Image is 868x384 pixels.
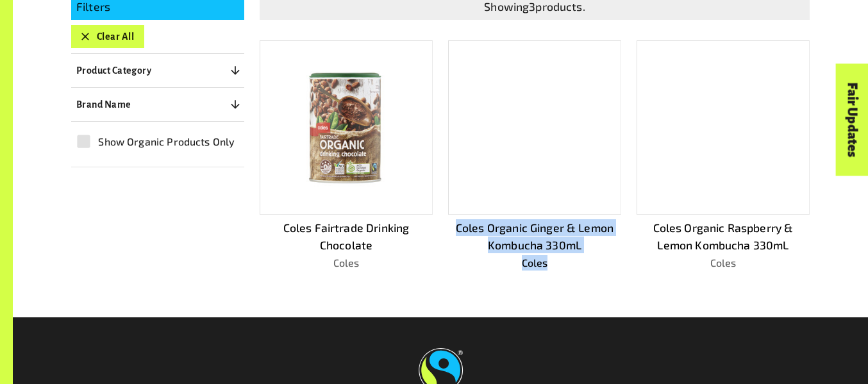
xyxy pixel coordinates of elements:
[637,255,810,271] p: Coles
[448,219,621,253] p: Coles Organic Ginger & Lemon Kombucha 330mL
[71,93,244,116] button: Brand Name
[98,134,235,149] span: Show Organic Products Only
[637,40,810,270] a: Coles Organic Raspberry & Lemon Kombucha 330mLColes
[76,97,131,112] p: Brand Name
[71,59,244,82] button: Product Category
[448,255,621,271] p: Coles
[637,219,810,253] p: Coles Organic Raspberry & Lemon Kombucha 330mL
[76,63,151,78] p: Product Category
[260,219,433,253] p: Coles Fairtrade Drinking Chocolate
[448,40,621,270] a: Coles Organic Ginger & Lemon Kombucha 330mLColes
[71,25,144,48] button: Clear All
[260,255,433,271] p: Coles
[260,40,433,270] a: Coles Fairtrade Drinking ChocolateColes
